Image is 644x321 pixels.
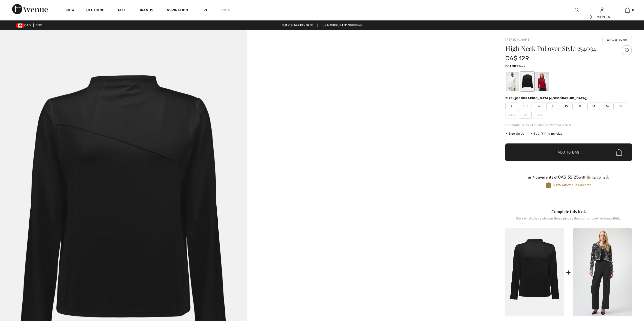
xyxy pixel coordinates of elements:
span: 12 [574,103,586,110]
span: 22 [519,111,532,119]
span: CAD [16,23,33,27]
a: Sign In [600,8,604,12]
a: Clothing [86,8,105,13]
div: Size ([GEOGRAPHIC_DATA]/[GEOGRAPHIC_DATA]): [505,96,590,101]
img: ring-m.svg [526,105,528,108]
img: 1ère Avenue [12,4,48,14]
a: Prom [220,8,231,13]
span: 24 [533,111,545,119]
div: I can't find my size [530,131,562,136]
img: ring-m.svg [540,114,543,116]
span: 6 [533,103,545,110]
span: Avenue Rewards [553,183,591,187]
span: EN [36,23,42,27]
a: Live [200,8,208,13]
span: 10 [560,103,573,110]
div: Our stylists have chosen these pieces that come together beautifully. [505,217,632,224]
a: Brands [138,8,154,13]
span: Size Guide [505,131,524,136]
span: 14 [587,103,600,110]
div: + [566,267,571,278]
span: 20 [505,111,518,119]
iframe: Opens a widget where you can find more information [612,283,639,296]
h1: High Neck Pullover Style 254034 [505,45,611,52]
button: Add to Bag [505,143,632,161]
img: High-Waisted Wide-Leg Trousers Style 254100 [573,228,632,316]
div: [PERSON_NAME] [590,14,614,20]
span: Color: [505,64,517,68]
span: Add to Bag [558,150,579,155]
img: Sezzle [587,175,605,180]
span: 4 [519,103,532,110]
img: search the website [575,7,579,13]
span: Inspiration [165,8,188,13]
img: Bag.svg [616,149,622,156]
span: CA$ 32.25 [558,175,579,180]
button: Write a review [603,36,632,43]
div: or 4 payments ofCA$ 32.25withSezzle Click to learn more about Sezzle [505,175,632,182]
span: 2 [505,103,518,110]
img: My Bag [625,7,630,13]
img: Canadian Dollar [16,23,24,28]
div: Complete this look [505,209,632,215]
div: or 4 payments of with [505,175,632,180]
span: Black [517,64,526,68]
img: My Info [600,7,604,13]
div: Our model is 5'9"/175 cm and wears a size 6. [505,123,632,127]
div: Off White [506,72,519,91]
strong: Earn 30 [553,183,566,187]
span: 0 [632,8,634,12]
img: High Neck Pullover Style 254034 [505,228,564,316]
img: Avenue Rewards [546,182,551,188]
div: Black [521,72,534,91]
video: Your browser does not support the video tag. [247,30,493,153]
a: 0 [615,7,640,13]
span: 8 [546,103,559,110]
div: Deep cherry [535,72,549,91]
span: CA$ 129 [505,55,529,62]
a: Sale [117,8,126,13]
span: 16 [601,103,614,110]
img: ring-m.svg [513,114,515,116]
a: [PERSON_NAME] [505,38,531,41]
span: 18 [615,103,627,110]
a: New [66,8,74,13]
